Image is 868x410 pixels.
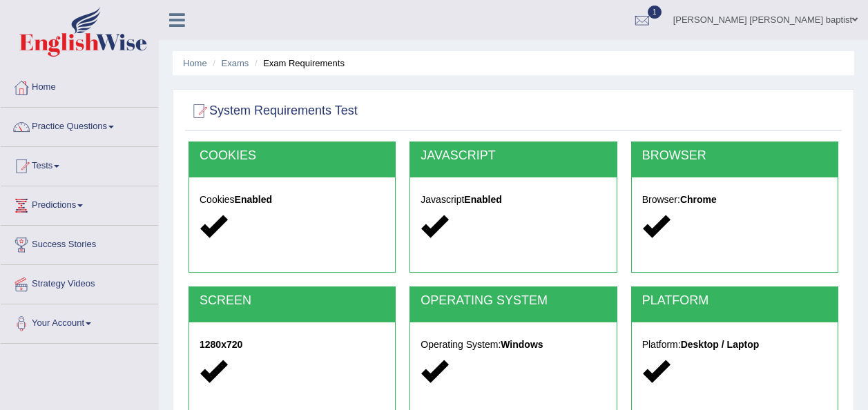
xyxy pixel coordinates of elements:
a: Home [183,58,207,68]
h2: COOKIES [200,149,385,163]
a: Practice Questions [1,108,158,142]
a: Predictions [1,186,158,221]
h5: Operating System: [421,340,606,350]
a: Home [1,68,158,103]
h2: PLATFORM [642,294,827,308]
strong: 1280x720 [200,339,242,350]
h5: Platform: [642,340,827,350]
h5: Javascript [421,195,606,205]
strong: Enabled [235,194,272,205]
a: Your Account [1,304,158,339]
strong: Windows [501,339,543,350]
a: Strategy Videos [1,265,158,300]
h2: BROWSER [642,149,827,163]
h5: Cookies [200,195,385,205]
a: Exams [222,58,249,68]
h2: OPERATING SYSTEM [421,294,606,308]
h2: JAVASCRIPT [421,149,606,163]
a: Success Stories [1,226,158,260]
li: Exam Requirements [251,57,345,70]
strong: Desktop / Laptop [681,339,760,350]
h2: System Requirements Test [189,101,358,121]
span: 1 [648,6,662,19]
strong: Chrome [680,194,717,205]
strong: Enabled [464,194,501,205]
h2: SCREEN [200,294,385,308]
a: Tests [1,147,158,182]
h5: Browser: [642,195,827,205]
